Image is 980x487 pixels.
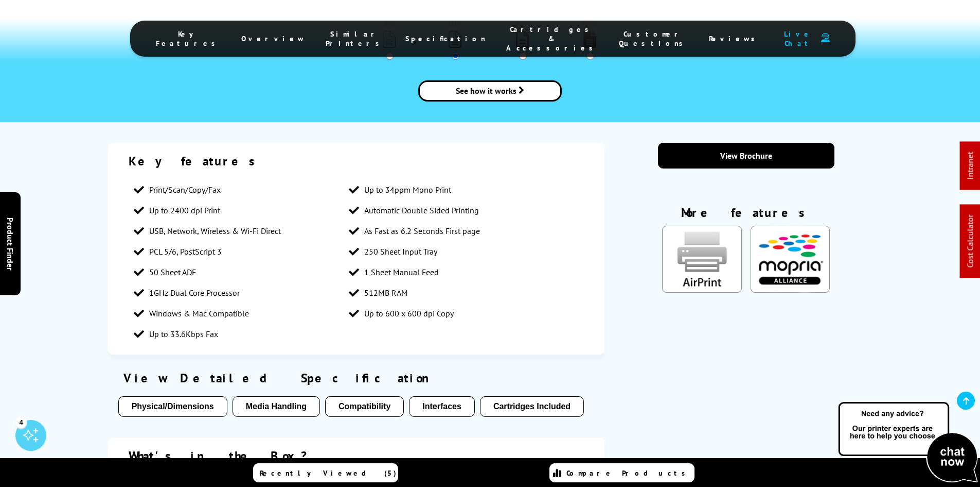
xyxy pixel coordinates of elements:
[364,308,454,318] span: Up to 600 x 600 dpi Copy
[149,184,221,195] span: Print/Scan/Copy/Fax
[149,226,281,236] span: USB, Network, Wireless & Wi-Fi Direct
[149,329,218,339] span: Up to 33.6Kbps Fax
[325,396,404,417] button: Compatibility
[364,226,480,236] span: As Fast as 6.2 Seconds First page
[129,153,584,169] div: Key features
[364,246,437,257] span: 250 Sheet Input Tray
[418,80,562,102] a: brother-contract-details
[241,34,305,43] span: Overview
[662,284,741,295] a: KeyFeatureModal85
[619,29,688,48] span: Customer Questions
[480,396,584,417] button: Cartridges Included
[456,86,516,96] span: See how it works
[15,416,27,428] div: 4
[364,267,439,277] span: 1 Sheet Manual Feed
[326,29,385,48] span: Similar Printers
[405,34,486,43] span: Specification
[118,370,595,386] div: View Detailed Specification
[5,217,15,270] span: Product Finder
[149,205,220,215] span: Up to 2400 dpi Print
[658,205,834,226] div: More features
[233,396,320,417] button: Media Handling
[751,226,830,293] img: Mopria Certified
[836,400,980,485] img: Open Live Chat window
[566,468,691,478] span: Compare Products
[965,215,975,268] a: Cost Calculator
[118,396,227,417] button: Physical/Dimensions
[751,284,830,295] a: KeyFeatureModal324
[549,463,694,482] a: Compare Products
[253,463,398,482] a: Recently Viewed (5)
[260,468,397,478] span: Recently Viewed (5)
[662,226,741,293] img: AirPrint
[709,34,760,43] span: Reviews
[156,29,221,48] span: Key Features
[658,143,834,169] a: View Brochure
[821,33,830,43] img: user-headset-duotone.svg
[506,25,598,53] span: Cartridges & Accessories
[149,246,222,257] span: PCL 5/6, PostScript 3
[364,205,479,215] span: Automatic Double Sided Printing
[965,152,975,180] a: Intranet
[149,288,240,298] span: 1GHz Dual Core Processor
[149,267,196,277] span: 50 Sheet ADF
[781,29,816,48] span: Live Chat
[129,448,584,464] div: What's in the Box?
[364,184,451,195] span: Up to 34ppm Mono Print
[364,288,408,298] span: 512MB RAM
[409,396,475,417] button: Interfaces
[149,308,249,318] span: Windows & Mac Compatible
